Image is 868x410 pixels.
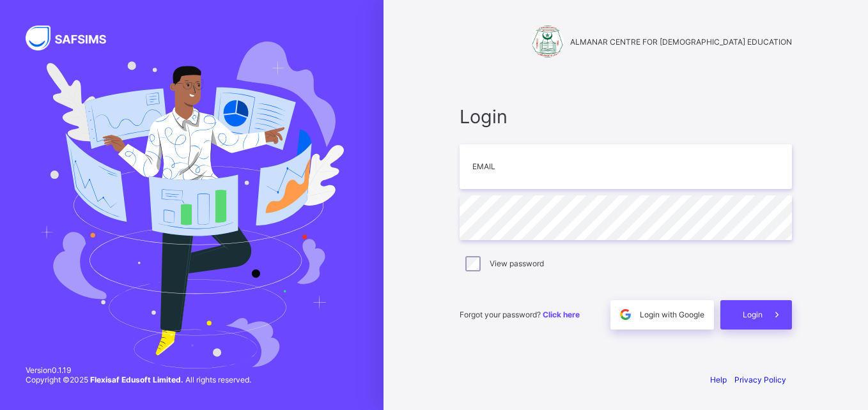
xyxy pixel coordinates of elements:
span: ALMANAR CENTRE FOR [DEMOGRAPHIC_DATA] EDUCATION [570,37,792,47]
img: google.396cfc9801f0270233282035f929180a.svg [618,307,633,322]
a: Click here [543,310,580,319]
span: Login [743,310,763,319]
a: Privacy Policy [734,375,786,384]
span: Login [460,105,792,128]
span: Version 0.1.19 [26,365,251,375]
a: Help [710,375,727,384]
label: View password [490,259,544,268]
img: SAFSIMS Logo [26,26,121,50]
span: Login with Google [640,310,704,319]
img: Hero Image [40,42,344,368]
span: Copyright © 2025 All rights reserved. [26,375,251,384]
strong: Flexisaf Edusoft Limited. [90,375,183,384]
span: Forgot your password? [460,310,580,319]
